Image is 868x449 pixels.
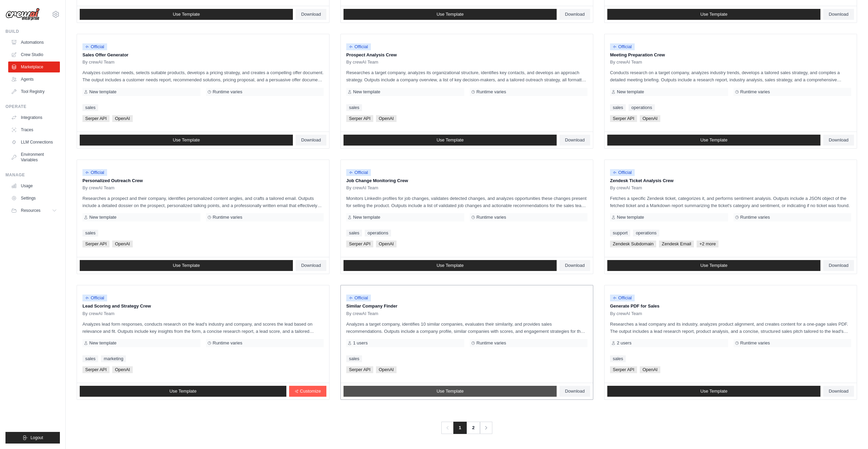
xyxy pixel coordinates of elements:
a: Marketplace [8,62,60,72]
a: Automations [8,37,60,48]
span: Download [301,12,321,17]
a: sales [346,104,362,111]
a: Customize [289,386,326,397]
span: OpenAI [112,241,133,247]
a: Download [823,9,854,20]
a: Download [559,386,590,397]
a: 2 [466,422,480,434]
a: Use Template [344,135,557,146]
span: 1 users [353,340,368,346]
a: sales [610,104,626,111]
span: By crewAI Team [82,185,115,191]
span: Official [82,295,107,301]
a: Agents [8,74,60,85]
span: Runtime varies [213,340,243,346]
p: Conducts research on a target company, analyzes industry trends, develops a tailored sales strate... [610,69,851,83]
span: 2 users [617,340,632,346]
span: Serper API [346,366,373,373]
span: By crewAI Team [610,59,642,65]
span: Runtime varies [213,215,243,220]
a: Use Template [80,260,293,271]
a: Use Template [607,9,820,20]
span: Use Template [173,137,200,143]
span: Official [610,169,635,176]
span: Download [301,137,321,143]
span: +2 more [697,241,718,247]
span: Download [301,263,321,268]
span: Use Template [700,263,727,268]
span: OpenAI [640,115,660,122]
p: Researches a target company, analyzes its organizational structure, identifies key contacts, and ... [346,69,587,83]
span: Use Template [700,12,727,17]
p: Monitors LinkedIn profiles for job changes, validates detected changes, and analyzes opportunitie... [346,195,587,209]
span: Official [610,295,635,301]
p: Analyzes a target company, identifies 10 similar companies, evaluates their similarity, and provi... [346,321,587,335]
a: Download [559,135,590,146]
a: Download [823,386,854,397]
p: Researches a prospect and their company, identifies personalized content angles, and crafts a tai... [82,195,324,209]
span: Zendesk Email [659,241,694,247]
p: Zendesk Ticket Analysis Crew [610,177,851,184]
p: Personalized Outreach Crew [82,177,324,184]
a: Use Template [607,135,820,146]
span: Use Template [437,12,464,17]
span: Download [829,137,848,143]
div: Manage [5,172,60,178]
a: Use Template [344,9,557,20]
a: Tool Registry [8,86,60,97]
p: Similar Company Finder [346,303,587,310]
span: Use Template [169,389,196,394]
span: By crewAI Team [610,185,642,191]
a: Environment Variables [8,149,60,165]
span: OpenAI [376,115,397,122]
a: operations [629,104,655,111]
span: Serper API [82,241,109,247]
a: operations [365,230,391,236]
span: Use Template [173,263,200,268]
span: Download [565,389,585,394]
span: Use Template [437,389,464,394]
a: Use Template [344,386,557,397]
span: Use Template [437,137,464,143]
p: Researches a lead company and its industry, analyzes product alignment, and creates content for a... [610,321,851,335]
span: New template [353,215,380,220]
span: Runtime varies [477,89,506,95]
a: Download [559,9,590,20]
a: operations [633,230,659,236]
span: New template [617,89,644,95]
span: Runtime varies [477,340,506,346]
a: Traces [8,124,60,135]
span: New template [617,215,644,220]
span: OpenAI [376,366,397,373]
span: Serper API [610,366,637,373]
span: Serper API [82,366,109,373]
a: Use Template [344,260,557,271]
span: OpenAI [640,366,660,373]
span: By crewAI Team [82,311,115,316]
span: Download [565,12,585,17]
a: sales [346,230,362,236]
span: Official [346,43,371,50]
a: Crew Studio [8,49,60,60]
span: Runtime varies [740,89,770,95]
a: sales [82,230,98,236]
span: New template [353,89,380,95]
a: Use Template [80,9,293,20]
p: Sales Offer Generator [82,52,324,58]
a: Usage [8,180,60,191]
span: Use Template [700,137,727,143]
span: Download [829,12,848,17]
span: Use Template [700,389,727,394]
span: Official [610,43,635,50]
span: Serper API [610,115,637,122]
a: Download [823,135,854,146]
span: Resources [21,208,40,213]
span: New template [89,89,116,95]
div: Operate [5,104,60,109]
span: Download [565,263,585,268]
span: Use Template [173,12,200,17]
a: sales [610,355,626,362]
button: Resources [8,205,60,216]
span: Runtime varies [213,89,243,95]
span: OpenAI [376,241,397,247]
